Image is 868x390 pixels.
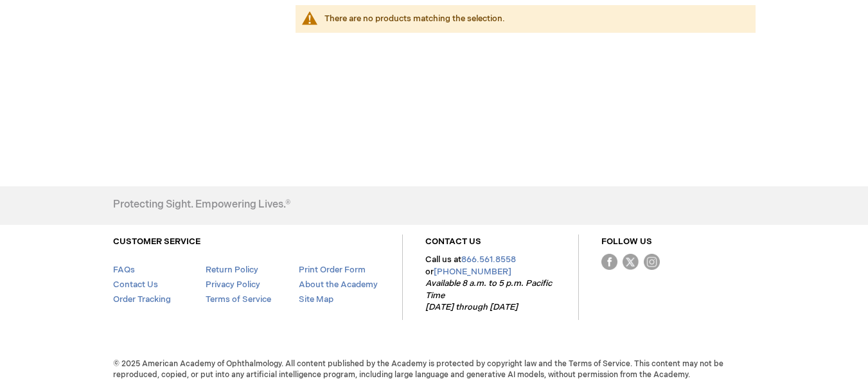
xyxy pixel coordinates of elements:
[324,13,743,25] div: There are no products matching the selection.
[299,279,378,290] a: About the Academy
[644,254,660,270] img: instagram
[461,254,516,265] a: 866.561.8558
[623,254,639,270] img: Twitter
[299,294,333,305] a: Site Map
[113,265,135,275] a: FAQs
[113,199,290,211] h4: Protecting Sight. Empowering Lives.®
[601,236,652,247] a: FOLLOW US
[113,294,171,305] a: Order Tracking
[299,265,366,275] a: Print Order Form
[113,236,200,247] a: CUSTOMER SERVICE
[425,278,552,312] em: Available 8 a.m. to 5 p.m. Pacific Time [DATE] through [DATE]
[206,294,271,305] a: Terms of Service
[434,267,511,277] a: [PHONE_NUMBER]
[601,254,617,270] img: Facebook
[425,236,481,247] a: CONTACT US
[425,254,556,314] p: Call us at or
[113,279,158,290] a: Contact Us
[206,265,258,275] a: Return Policy
[103,359,765,380] span: © 2025 American Academy of Ophthalmology. All content published by the Academy is protected by co...
[206,279,260,290] a: Privacy Policy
